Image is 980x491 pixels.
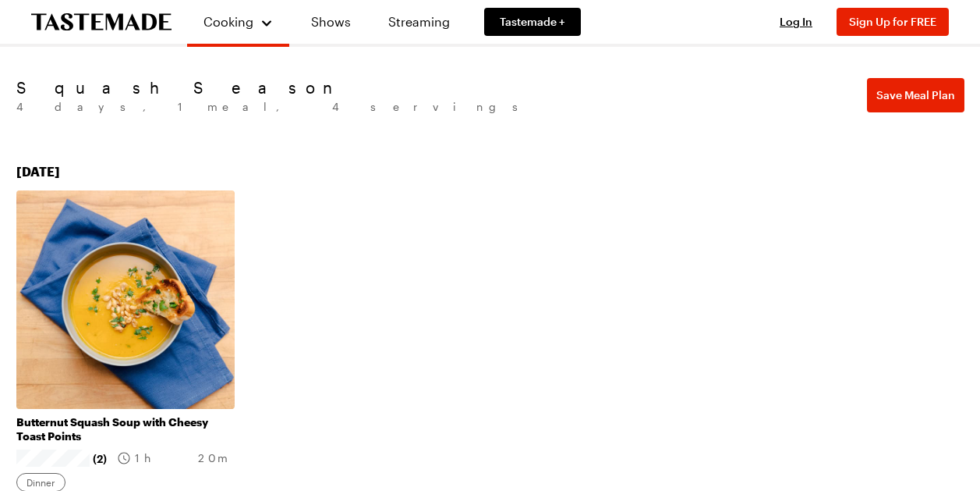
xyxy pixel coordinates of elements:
[31,13,172,31] a: To Tastemade Home Page
[16,100,535,113] span: 4 days , 1 meal , 4 servings
[203,6,274,37] button: Cooking
[867,78,964,112] button: Save Meal Plan
[16,415,235,443] a: Butternut Squash Soup with Cheesy Toast Points
[484,8,581,36] a: Tastemade +
[500,14,565,30] span: Tastemade +
[765,14,827,30] button: Log In
[16,164,60,179] span: [DATE]
[203,14,253,29] span: Cooking
[837,8,949,36] button: Sign Up for FREE
[16,78,535,97] h1: Squash Season
[780,15,812,28] span: Log In
[876,87,955,103] span: Save Meal Plan
[849,15,936,28] span: Sign Up for FREE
